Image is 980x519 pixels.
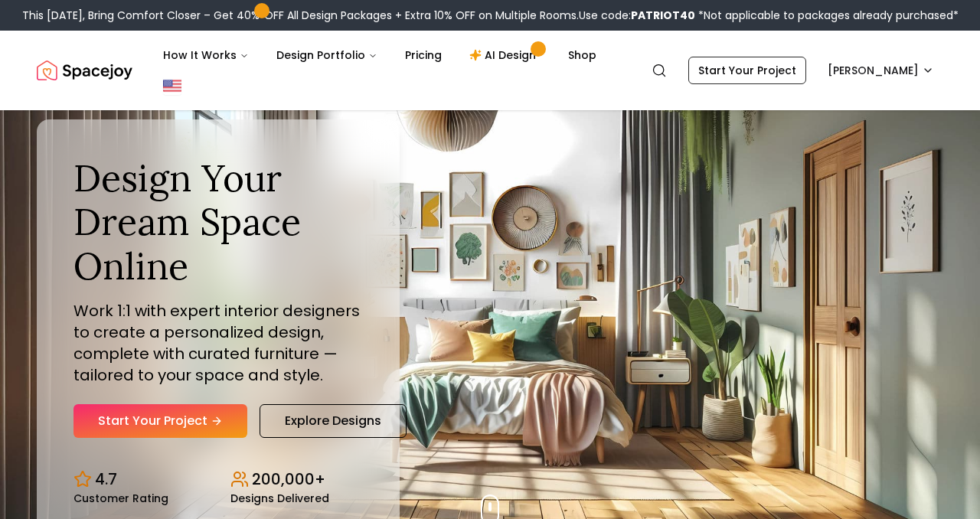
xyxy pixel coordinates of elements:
p: Work 1:1 with expert interior designers to create a personalized design, complete with curated fu... [73,300,363,386]
nav: Global [37,31,943,110]
h1: Design Your Dream Space Online [73,156,363,289]
a: AI Design [457,40,553,70]
a: Start Your Project [688,57,806,84]
a: Start Your Project [73,404,247,438]
a: Pricing [393,40,454,70]
button: [PERSON_NAME] [818,57,943,84]
button: How It Works [151,40,261,70]
a: Explore Designs [260,404,407,438]
img: Spacejoy Logo [37,55,132,86]
button: Design Portfolio [264,40,390,70]
div: This [DATE], Bring Comfort Closer – Get 40% OFF All Design Packages + Extra 10% OFF on Multiple R... [22,8,959,23]
div: Design stats [73,456,363,504]
small: Customer Rating [73,493,168,504]
small: Designs Delivered [230,493,329,504]
a: Spacejoy [37,55,132,86]
img: United States [163,77,181,95]
p: 4.7 [95,468,117,490]
span: *Not applicable to packages already purchased* [695,8,959,23]
span: Use code: [579,8,695,23]
b: PATRIOT40 [631,8,695,23]
p: 200,000+ [252,468,325,490]
a: Shop [556,40,609,70]
nav: Main [151,40,609,70]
